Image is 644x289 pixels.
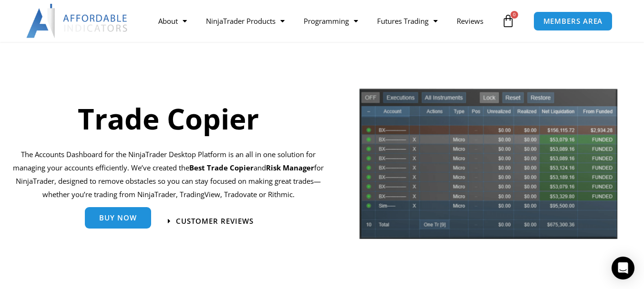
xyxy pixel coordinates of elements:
span: Customer Reviews [176,218,254,225]
a: Customer Reviews [168,218,254,225]
div: Open Intercom Messenger [612,257,634,279]
nav: Menu [149,10,499,32]
b: Best Trade Copier [189,163,254,172]
a: 0 [487,7,529,35]
a: NinjaTrader Products [196,10,294,32]
img: tradecopier | Affordable Indicators – NinjaTrader [358,88,619,247]
h1: Trade Copier [7,99,330,139]
span: 0 [511,11,518,19]
a: MEMBERS AREA [533,11,613,31]
a: Programming [294,10,368,32]
span: Buy Now [99,214,137,221]
a: Futures Trading [368,10,447,32]
img: LogoAI | Affordable Indicators – NinjaTrader [26,4,129,38]
a: Buy Now [85,207,151,229]
a: Reviews [447,10,493,32]
p: The Accounts Dashboard for the NinjaTrader Desktop Platform is an all in one solution for managin... [7,148,330,201]
span: MEMBERS AREA [543,18,603,25]
a: About [149,10,196,32]
strong: Risk Manager [266,163,314,172]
